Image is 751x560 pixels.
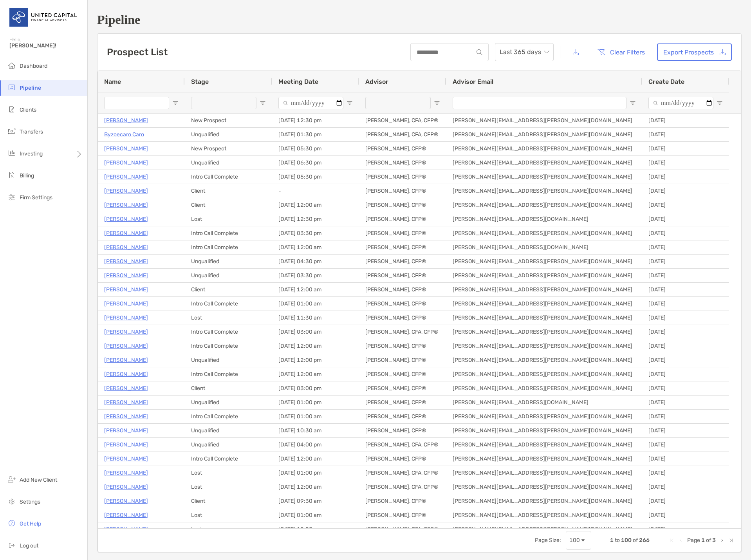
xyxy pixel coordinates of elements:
div: [DATE] [642,311,729,325]
div: Next Page [719,537,725,544]
div: [DATE] 12:00 am [272,480,359,494]
div: [DATE] [642,508,729,522]
div: Intro Call Complete [185,339,272,353]
p: [PERSON_NAME] [104,412,148,421]
div: [PERSON_NAME], CFP® [359,269,446,282]
a: [PERSON_NAME] [104,426,148,435]
div: [DATE] 12:00 am [272,240,359,254]
a: [PERSON_NAME] [104,186,148,196]
a: [PERSON_NAME] [104,158,148,168]
p: [PERSON_NAME] [104,496,148,506]
div: [DATE] 12:00 am [272,452,359,466]
div: [PERSON_NAME], CFP® [359,255,446,268]
span: 3 [712,537,716,544]
input: Advisor Email Filter Input [453,97,626,109]
div: [DATE] 05:30 pm [272,170,359,184]
p: [PERSON_NAME] [104,172,148,182]
div: - [272,184,359,198]
img: logout icon [7,540,16,550]
div: [PERSON_NAME][EMAIL_ADDRESS][PERSON_NAME][DOMAIN_NAME] [446,269,642,282]
div: [DATE] [642,142,729,155]
span: Last 365 days [500,43,549,61]
div: [DATE] [642,396,729,409]
div: [PERSON_NAME][EMAIL_ADDRESS][PERSON_NAME][DOMAIN_NAME] [446,255,642,268]
div: Lost [185,212,272,226]
div: [PERSON_NAME], CFP® [359,184,446,198]
a: [PERSON_NAME] [104,285,148,294]
button: Open Filter Menu [260,100,266,106]
div: [PERSON_NAME], CFA, CFP® [359,522,446,536]
a: [PERSON_NAME] [104,383,148,393]
span: Investing [20,150,43,157]
div: Unqualified [185,396,272,409]
img: settings icon [7,497,16,506]
p: [PERSON_NAME] [104,228,148,238]
div: [DATE] [642,170,729,184]
div: [DATE] [642,255,729,268]
div: [PERSON_NAME], CFP® [359,381,446,395]
a: [PERSON_NAME] [104,482,148,492]
div: [DATE] 01:30 pm [272,128,359,141]
div: [PERSON_NAME], CFP® [359,156,446,170]
span: Pipeline [20,85,41,91]
div: [DATE] 10:30 am [272,424,359,437]
span: Stage [191,78,209,85]
input: Meeting Date Filter Input [278,97,343,109]
div: [DATE] 01:00 am [272,297,359,311]
div: [PERSON_NAME][EMAIL_ADDRESS][PERSON_NAME][DOMAIN_NAME] [446,522,642,536]
p: [PERSON_NAME] [104,524,148,534]
div: [PERSON_NAME][EMAIL_ADDRESS][PERSON_NAME][DOMAIN_NAME] [446,494,642,508]
a: [PERSON_NAME] [104,341,148,351]
div: [PERSON_NAME], CFP® [359,283,446,296]
img: transfers icon [7,126,16,136]
img: United Capital Logo [9,3,78,31]
div: [DATE] [642,184,729,198]
span: Firm Settings [20,194,52,201]
div: [DATE] [642,410,729,423]
span: Create Date [648,78,684,85]
a: [PERSON_NAME] [104,271,148,280]
a: [PERSON_NAME] [104,144,148,154]
h3: Prospect List [107,47,168,58]
p: [PERSON_NAME] [104,257,148,266]
div: [DATE] 12:00 pm [272,353,359,367]
div: [PERSON_NAME][EMAIL_ADDRESS][PERSON_NAME][DOMAIN_NAME] [446,156,642,170]
div: [PERSON_NAME], CFP® [359,396,446,409]
img: input icon [477,49,482,55]
div: Client [185,381,272,395]
div: Unqualified [185,438,272,452]
div: Unqualified [185,269,272,282]
p: [PERSON_NAME] [104,397,148,407]
a: [PERSON_NAME] [104,116,148,125]
div: Unqualified [185,255,272,268]
div: [PERSON_NAME][EMAIL_ADDRESS][PERSON_NAME][DOMAIN_NAME] [446,142,642,155]
div: Intro Call Complete [185,226,272,240]
div: Client [185,198,272,212]
div: New Prospect [185,114,272,127]
p: [PERSON_NAME] [104,214,148,224]
div: [DATE] [642,226,729,240]
span: Billing [20,172,34,179]
div: [DATE] 01:00 pm [272,466,359,480]
div: [PERSON_NAME], CFP® [359,494,446,508]
a: [PERSON_NAME] [104,369,148,379]
div: [PERSON_NAME], CFP® [359,410,446,423]
div: [PERSON_NAME], CFA, CFP® [359,480,446,494]
div: [DATE] [642,283,729,296]
img: billing icon [7,170,16,180]
div: [DATE] 06:30 pm [272,156,359,170]
p: [PERSON_NAME] [104,440,148,450]
span: Advisor Email [453,78,493,85]
a: [PERSON_NAME] [104,510,148,520]
div: [DATE] 01:00 am [272,410,359,423]
div: [PERSON_NAME][EMAIL_ADDRESS][PERSON_NAME][DOMAIN_NAME] [446,353,642,367]
a: [PERSON_NAME] [104,242,148,252]
span: to [615,537,620,544]
a: [PERSON_NAME] [104,200,148,210]
div: [DATE] 12:00 am [272,367,359,381]
div: [PERSON_NAME][EMAIL_ADDRESS][PERSON_NAME][DOMAIN_NAME] [446,226,642,240]
div: [PERSON_NAME][EMAIL_ADDRESS][PERSON_NAME][DOMAIN_NAME] [446,410,642,423]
